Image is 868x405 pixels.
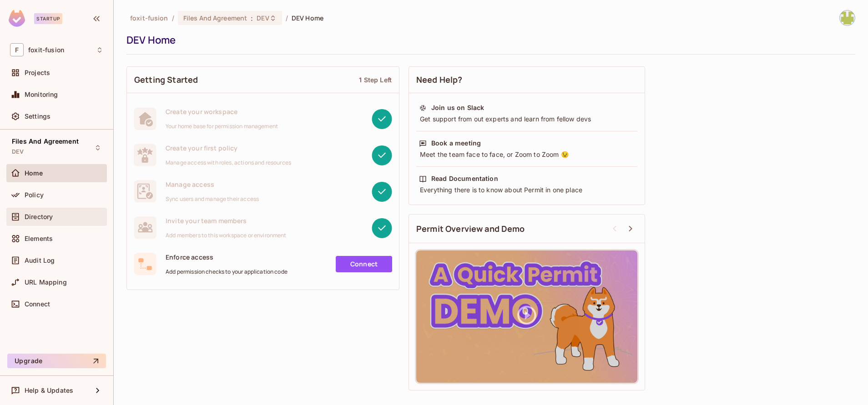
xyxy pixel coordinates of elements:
div: Everything there is to know about Permit in one place [419,185,635,195]
div: Read Documentation [431,174,498,183]
span: Getting Started [134,74,198,85]
span: Manage access [166,180,259,189]
span: Files And Agreement [12,138,79,145]
span: Policy [25,191,44,199]
li: / [286,14,288,22]
li: / [172,14,174,22]
div: Meet the team face to face, or Zoom to Zoom 😉 [419,150,635,159]
span: Elements [25,235,53,242]
span: the active workspace [130,14,168,22]
span: DEV Home [292,14,323,22]
button: Upgrade [7,354,106,368]
span: Need Help? [416,74,463,85]
span: Connect [25,300,50,308]
span: Create your workspace [166,107,278,116]
span: F [10,43,24,56]
span: Settings [25,113,50,120]
div: Book a meeting [431,139,481,148]
span: Manage access with roles, actions and resources [166,159,291,166]
span: Create your first policy [166,144,291,152]
span: Files And Agreement [183,14,247,22]
span: Directory [25,213,53,220]
span: Monitoring [25,91,58,98]
span: Enforce access [166,253,288,261]
span: Help & Updates [25,387,73,394]
span: Audit Log [25,257,55,264]
span: Add members to this workspace or environment [166,232,287,239]
span: Sync users and manage their access [166,195,259,203]
div: 1 Step Left [359,75,392,84]
img: girija_dwivedi@foxitsoftware.com [840,10,855,25]
span: Home [25,170,43,177]
span: Permit Overview and Demo [416,223,525,235]
a: Connect [336,256,392,272]
span: DEV [257,14,269,22]
img: SReyMgAAAABJRU5ErkJggg== [9,10,25,27]
span: Add permission checks to your application code [166,268,288,275]
div: Join us on Slack [431,103,484,112]
span: : [250,15,253,22]
span: Invite your team members [166,216,287,225]
span: DEV [12,148,24,155]
span: URL Mapping [25,279,67,286]
span: Projects [25,69,50,76]
div: Get support from out experts and learn from fellow devs [419,115,635,124]
div: DEV Home [126,33,851,47]
span: Workspace: foxit-fusion [28,46,64,54]
div: Startup [34,13,62,24]
span: Your home base for permission management [166,123,278,130]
